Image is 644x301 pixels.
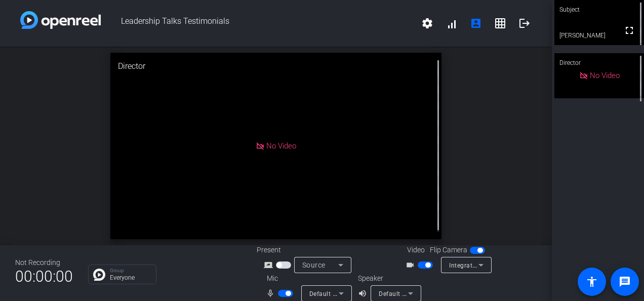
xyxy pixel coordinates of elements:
p: Group [110,268,151,273]
div: Mic [257,273,358,284]
span: Leadership Talks Testimonials [101,11,415,35]
span: Integrated Webcam (0c45:6a09) [449,261,545,269]
div: Director [110,53,441,80]
mat-icon: settings [421,17,433,29]
mat-icon: account_box [470,17,482,29]
button: signal_cellular_alt [439,11,464,35]
mat-icon: screen_share_outline [264,259,276,271]
span: 00:00:00 [15,264,73,289]
div: Not Recording [15,257,73,268]
span: Default - Headphones (Realtek(R) Audio) [379,289,499,297]
span: Video [407,245,425,255]
span: Default - [PERSON_NAME] (Realtek(R) Audio) [309,289,441,297]
mat-icon: grid_on [494,17,506,29]
mat-icon: fullscreen [623,24,635,36]
img: white-gradient.svg [20,11,101,29]
span: Source [302,261,326,269]
mat-icon: logout [518,17,531,29]
div: Present [257,245,358,255]
span: Flip Camera [430,245,467,255]
img: Chat Icon [93,269,105,281]
mat-icon: message [619,276,631,288]
mat-icon: volume_up [358,287,370,299]
mat-icon: accessibility [586,276,598,288]
mat-icon: mic_none [266,287,278,299]
p: Everyone [110,275,151,281]
div: Director [554,53,644,72]
mat-icon: videocam_outline [406,259,418,271]
span: No Video [266,141,296,150]
span: No Video [590,71,620,80]
div: Speaker [358,273,419,284]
